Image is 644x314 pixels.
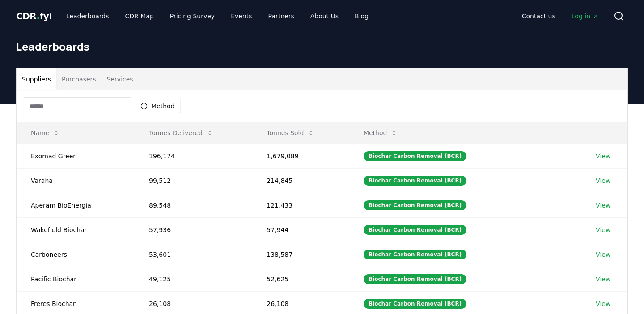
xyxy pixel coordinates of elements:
button: Tonnes Sold [259,124,322,142]
a: View [596,275,610,284]
span: . [37,11,40,21]
a: Contact us [515,8,563,24]
a: View [596,299,610,308]
a: CDR.fyi [16,10,52,22]
button: Name [24,124,67,142]
td: 1,679,089 [252,144,349,168]
div: Biochar Carbon Removal (BCR) [364,225,466,235]
span: CDR fyi [16,11,52,21]
td: Carboneers [17,242,135,267]
td: 214,845 [252,168,349,193]
a: View [596,176,610,185]
a: View [596,152,610,161]
a: Partners [261,8,301,24]
td: 121,433 [252,193,349,217]
td: Wakefield Biochar [17,217,135,242]
td: Exomad Green [17,144,135,168]
td: 53,601 [135,242,252,267]
button: Purchasers [56,68,102,90]
a: Pricing Survey [163,8,222,24]
a: About Us [303,8,346,24]
button: Suppliers [17,68,56,90]
button: Method [135,99,181,113]
td: 57,944 [252,217,349,242]
td: 49,125 [135,267,252,291]
nav: Main [59,8,376,24]
a: Blog [347,8,376,24]
div: Biochar Carbon Removal (BCR) [364,274,466,284]
td: Aperam BioEnergia [17,193,135,217]
td: 89,548 [135,193,252,217]
td: Pacific Biochar [17,267,135,291]
td: Varaha [17,168,135,193]
a: CDR Map [118,8,161,24]
a: View [596,225,610,234]
td: 99,512 [135,168,252,193]
a: Log in [564,8,606,24]
a: View [596,201,610,210]
nav: Main [515,8,606,24]
a: Events [224,8,259,24]
div: Biochar Carbon Removal (BCR) [364,299,466,309]
button: Services [102,68,139,90]
a: Leaderboards [59,8,116,24]
td: 57,936 [135,217,252,242]
td: 52,625 [252,267,349,291]
span: Log in [572,12,599,21]
td: 196,174 [135,144,252,168]
h1: Leaderboards [16,39,628,54]
div: Biochar Carbon Removal (BCR) [364,200,466,210]
td: 138,587 [252,242,349,267]
div: Biochar Carbon Removal (BCR) [364,176,466,186]
a: View [596,250,610,259]
div: Biochar Carbon Removal (BCR) [364,250,466,259]
button: Tonnes Delivered [142,124,220,142]
div: Biochar Carbon Removal (BCR) [364,151,466,161]
button: Method [356,124,405,142]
